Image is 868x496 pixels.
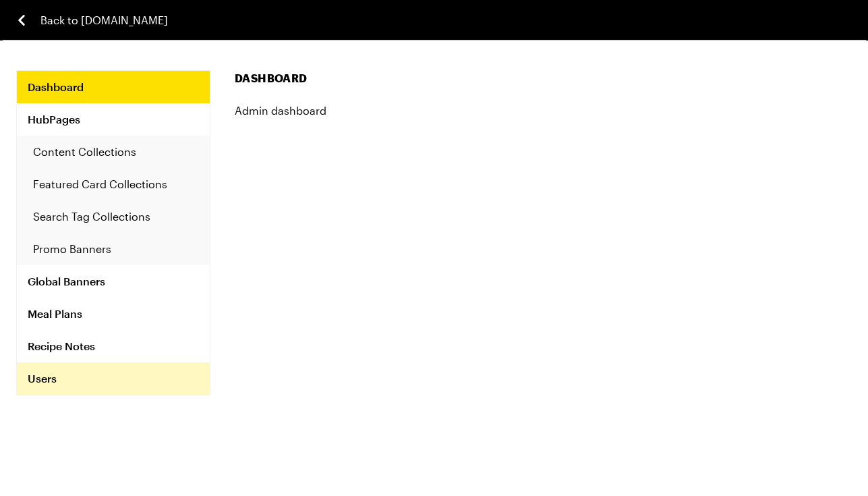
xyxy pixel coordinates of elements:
a: Promo Banners [17,233,210,265]
a: HubPages [17,103,210,136]
a: Content Collections [17,136,210,168]
a: Users [17,362,210,395]
a: Meal Plans [17,298,210,330]
a: Recipe Notes [17,330,210,362]
a: Global Banners [17,265,210,298]
h4: Admin dashboard [235,103,852,119]
a: Search Tag Collections [17,200,210,233]
span: Back to [DOMAIN_NAME] [40,12,168,28]
h1: Dashboard [235,70,852,86]
a: Dashboard [17,71,210,103]
a: Featured Card Collections [17,168,210,200]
